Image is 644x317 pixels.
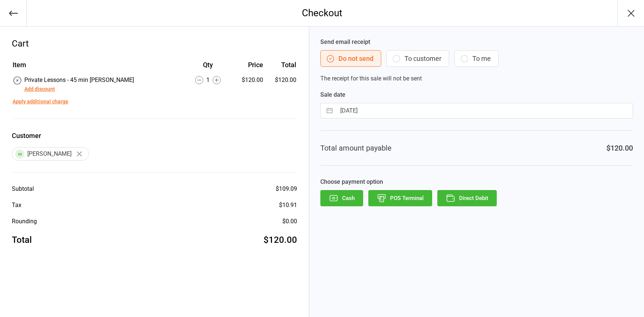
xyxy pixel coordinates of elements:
div: Cart [12,37,297,50]
div: Rounding [12,217,37,226]
button: To me [454,50,499,67]
button: To customer [386,50,449,67]
div: $0.00 [282,217,297,226]
button: POS Terminal [368,190,432,206]
th: Item [13,60,184,75]
label: Send email receipt [320,38,633,46]
div: $120.00 [232,76,263,85]
div: Total [12,233,32,247]
th: Total [266,60,296,75]
div: $109.09 [276,185,297,193]
td: $120.00 [266,76,296,93]
div: $120.00 [264,233,297,247]
div: Total amount payable [320,142,392,154]
button: Add discount [24,85,55,93]
label: Customer [12,131,297,141]
th: Qty [185,60,231,75]
span: Private Lessons - 45 min [PERSON_NAME] [24,76,134,83]
label: Sale date [320,90,633,99]
button: Cash [320,190,363,206]
label: Choose payment option [320,178,633,186]
div: Tax [12,201,21,210]
div: Price [232,60,263,70]
div: $120.00 [606,142,633,154]
div: [PERSON_NAME] [12,147,89,161]
div: $10.91 [279,201,297,210]
div: Subtotal [12,185,34,193]
button: Direct Debit [437,190,497,206]
button: Apply additional charge [13,98,68,106]
button: Do not send [320,50,381,67]
div: 1 [185,76,231,85]
div: The receipt for this sale will not be sent [320,38,633,83]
